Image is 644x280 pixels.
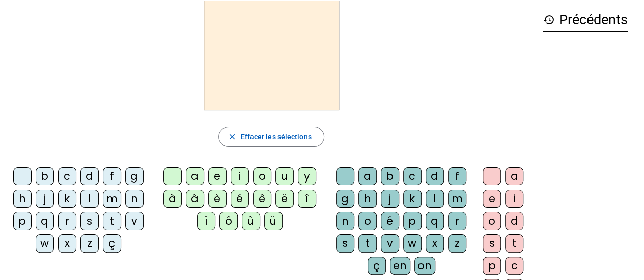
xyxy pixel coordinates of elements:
[58,167,76,185] div: c
[483,234,501,253] div: s
[381,234,399,253] div: v
[253,167,271,185] div: o
[103,167,121,185] div: f
[125,190,144,208] div: n
[219,212,238,230] div: ô
[358,234,377,253] div: t
[483,212,501,230] div: o
[390,257,410,275] div: en
[543,14,555,26] mat-icon: history
[358,167,377,185] div: a
[336,212,354,230] div: n
[448,212,466,230] div: r
[242,212,260,230] div: û
[298,167,316,185] div: y
[240,131,311,143] span: Effacer les sélections
[218,127,324,147] button: Effacer les sélections
[103,212,121,230] div: t
[275,190,294,208] div: ë
[403,167,422,185] div: c
[543,9,628,32] h3: Précédents
[298,190,316,208] div: î
[80,212,99,230] div: s
[36,190,54,208] div: j
[448,167,466,185] div: f
[208,190,227,208] div: è
[197,212,215,230] div: ï
[381,167,399,185] div: b
[125,212,144,230] div: v
[80,234,99,253] div: z
[58,190,76,208] div: k
[426,234,444,253] div: x
[448,234,466,253] div: z
[58,212,76,230] div: r
[426,167,444,185] div: d
[381,190,399,208] div: j
[103,234,121,253] div: ç
[403,190,422,208] div: k
[358,212,377,230] div: o
[231,190,249,208] div: é
[231,167,249,185] div: i
[125,167,144,185] div: g
[505,190,523,208] div: i
[505,167,523,185] div: a
[227,132,236,141] mat-icon: close
[448,190,466,208] div: m
[58,234,76,253] div: x
[414,257,435,275] div: on
[208,167,227,185] div: e
[381,212,399,230] div: é
[80,167,99,185] div: d
[403,234,422,253] div: w
[186,190,204,208] div: â
[13,190,32,208] div: h
[275,167,294,185] div: u
[336,234,354,253] div: s
[505,257,523,275] div: c
[264,212,283,230] div: ü
[483,190,501,208] div: e
[80,190,99,208] div: l
[36,212,54,230] div: q
[163,190,182,208] div: à
[253,190,271,208] div: ê
[186,167,204,185] div: a
[505,234,523,253] div: t
[36,234,54,253] div: w
[426,212,444,230] div: q
[505,212,523,230] div: d
[368,257,386,275] div: ç
[36,167,54,185] div: b
[483,257,501,275] div: p
[13,212,32,230] div: p
[426,190,444,208] div: l
[403,212,422,230] div: p
[336,190,354,208] div: g
[103,190,121,208] div: m
[358,190,377,208] div: h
